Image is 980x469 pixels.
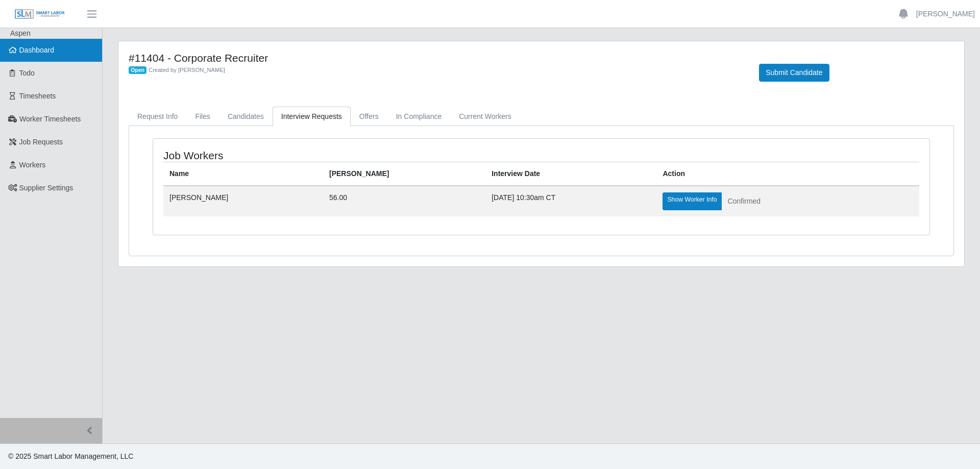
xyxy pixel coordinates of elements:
span: © 2025 Smart Labor Management, LLC [8,452,133,460]
a: Current Workers [450,107,520,127]
a: Offers [351,107,387,127]
span: Supplier Settings [19,184,73,192]
span: Created by [PERSON_NAME] [149,67,225,73]
span: Open [129,66,146,75]
a: In Compliance [387,107,451,127]
h4: #11404 - Corporate Recruiter [129,52,744,64]
span: [DATE] 10:30am CT [492,193,555,202]
th: Interview Date [485,162,656,186]
th: Name [163,162,323,186]
th: [PERSON_NAME] [323,162,485,186]
a: Candidates [219,107,273,127]
span: Job Requests [19,138,63,146]
a: Request Info [129,107,186,127]
span: Workers [19,161,46,169]
td: 56.00 [323,186,485,216]
a: Files [186,107,219,127]
a: [PERSON_NAME] [916,9,975,19]
span: Todo [19,69,35,77]
td: [PERSON_NAME] [163,186,323,216]
h4: Job Workers [163,149,470,162]
span: Worker Timesheets [19,115,81,123]
a: Interview Requests [273,107,351,127]
button: Confirmed [721,192,768,210]
span: Dashboard [19,46,55,54]
button: Submit Candidate [759,64,829,82]
img: SLM Logo [14,9,65,20]
span: Aspen [10,29,31,37]
a: Show Worker Info [663,192,721,210]
span: Timesheets [19,92,56,100]
th: Action [656,162,919,186]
